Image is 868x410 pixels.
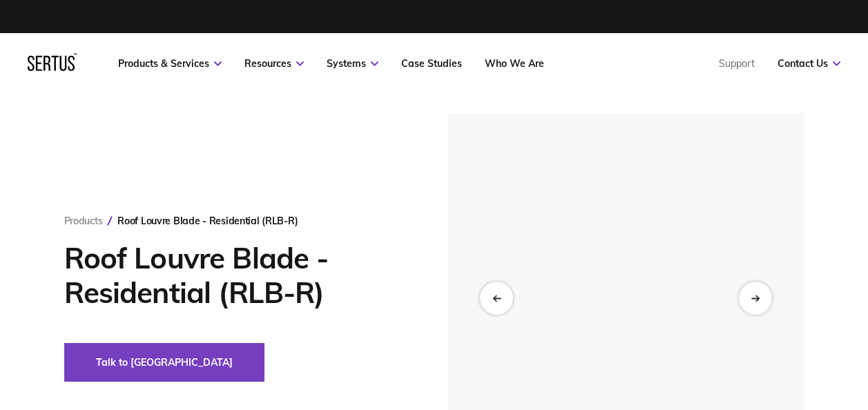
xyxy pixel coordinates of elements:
a: Who We Are [485,57,544,70]
a: Case Studies [401,57,462,70]
a: Resources [244,57,304,70]
a: Support [719,57,755,70]
iframe: Chat Widget [799,344,868,410]
a: Products & Services [118,57,222,70]
a: Systems [327,57,378,70]
a: Contact Us [778,57,840,70]
button: Talk to [GEOGRAPHIC_DATA] [64,343,264,382]
h1: Roof Louvre Blade - Residential (RLB-R) [64,241,406,310]
a: Products [64,215,103,227]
